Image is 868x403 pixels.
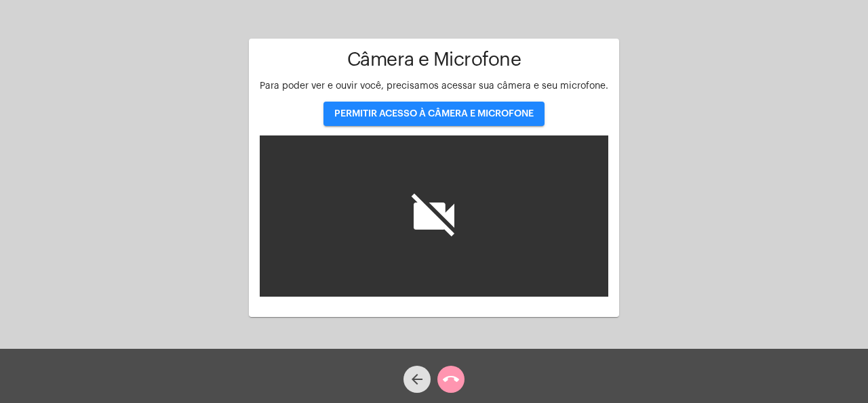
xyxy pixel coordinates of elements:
span: PERMITIR ACESSO À CÂMERA E MICROFONE [334,109,534,119]
span: Para poder ver e ouvir você, precisamos acessar sua câmera e seu microfone. [260,81,608,91]
i: videocam_off [407,189,461,243]
mat-icon: arrow_back [409,371,425,387]
button: PERMITIR ACESSO À CÂMERA E MICROFONE [323,102,545,126]
mat-icon: call_end [443,371,459,387]
h1: Câmera e Microfone [260,49,608,70]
